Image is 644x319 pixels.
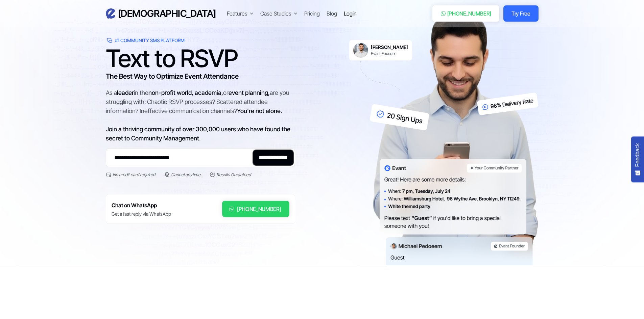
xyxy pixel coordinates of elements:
div: Evant Founder [371,51,408,56]
div: Features [227,9,254,18]
span: Join a thriving community of over 300,000 users who have found the secret to Community Management. [106,126,290,142]
div: [PHONE_NUMBER] [447,9,492,18]
a: Try Free [503,5,538,22]
a: [PHONE_NUMBER] [222,201,289,217]
span: Feedback [635,143,641,167]
a: Login [344,9,357,18]
span: non-profit world, academia, [148,89,223,96]
div: Results Guranteed [216,171,251,178]
div: Case Studies [260,9,297,18]
div: Cancel anytime. [171,171,201,178]
h6: Chat on WhatsApp [112,201,171,210]
span: leader [117,89,134,96]
h1: Text to RSVP [106,48,295,69]
form: Email Form 2 [106,148,295,178]
div: No credit card required. [113,171,156,178]
h3: [DEMOGRAPHIC_DATA] [118,8,216,20]
div: Features [227,9,247,18]
div: #1 Community SMS Platform [115,37,185,44]
a: [PERSON_NAME]Evant Founder [349,40,412,60]
a: home [106,8,216,20]
div: Case Studies [260,9,291,18]
h6: [PERSON_NAME] [371,44,408,50]
div: As a in the or are you struggling with: Chaotic RSVP processes? Scattered attendee information? I... [106,88,295,143]
div: [PHONE_NUMBER] [237,205,281,213]
a: Blog [327,9,337,18]
h3: The Best Way to Optimize Event Attendance [106,71,295,81]
span: You're not alone. [237,107,282,114]
button: Feedback - Show survey [631,136,644,182]
div: Get a fast reply via WhatsApp [112,211,171,217]
span: event planning, [229,89,270,96]
a: Pricing [304,9,320,18]
a: [PHONE_NUMBER] [432,5,500,22]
